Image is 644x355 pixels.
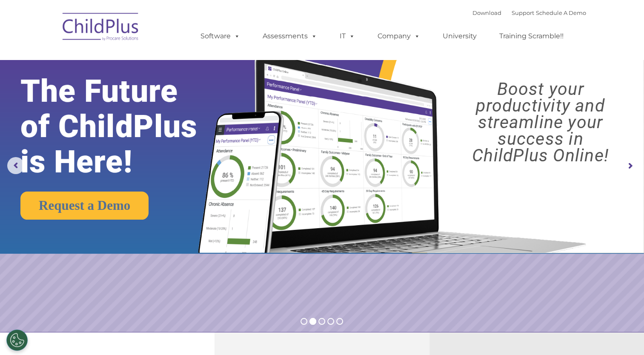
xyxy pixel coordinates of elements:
a: IT [331,28,364,45]
a: Software [192,28,249,45]
font: | [472,9,586,16]
a: Training Scramble!! [491,28,572,45]
a: University [434,28,485,45]
span: Phone number [118,91,155,97]
a: Schedule A Demo [536,9,586,16]
a: Request a Demo [20,192,149,220]
span: Last name [118,56,144,63]
a: Company [369,28,429,45]
rs-layer: The Future of ChildPlus is Here! [20,74,226,180]
a: Support [512,9,534,16]
img: ChildPlus by Procare Solutions [58,7,143,49]
a: Assessments [254,28,326,45]
button: Cookies Settings [6,329,28,351]
a: Download [472,9,501,16]
rs-layer: Boost your productivity and streamline your success in ChildPlus Online! [445,81,636,164]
